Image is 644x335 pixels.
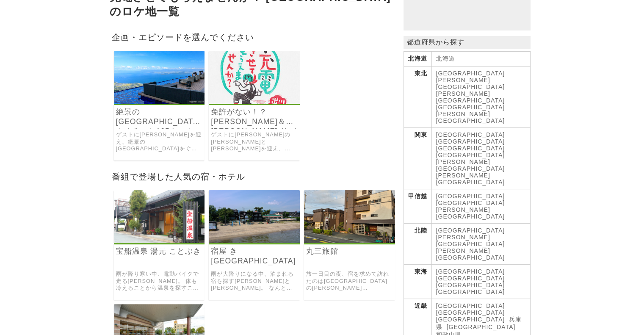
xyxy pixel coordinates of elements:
[436,70,505,77] a: [GEOGRAPHIC_DATA]
[404,66,431,128] th: 東北
[404,224,431,265] th: 北陸
[436,309,505,316] a: [GEOGRAPHIC_DATA]
[436,172,490,179] a: [PERSON_NAME]
[436,145,505,152] a: [GEOGRAPHIC_DATA]
[436,199,505,206] a: [GEOGRAPHIC_DATA]
[436,316,505,323] a: [GEOGRAPHIC_DATA]
[211,246,298,266] a: 宿屋 き[GEOGRAPHIC_DATA]
[110,169,399,184] h2: 番組で登場した人気の宿・ホテル
[436,247,505,261] a: [PERSON_NAME][GEOGRAPHIC_DATA]
[436,131,505,138] a: [GEOGRAPHIC_DATA]
[404,52,431,66] th: 北海道
[436,104,505,111] a: [GEOGRAPHIC_DATA]
[116,246,203,256] a: 宝船温泉 湯元 ことぶき
[436,206,505,220] a: [PERSON_NAME][GEOGRAPHIC_DATA]
[436,282,505,288] a: [GEOGRAPHIC_DATA]
[436,227,505,234] a: [GEOGRAPHIC_DATA]
[114,98,205,105] a: 出川哲朗の充電させてもらえませんか？ チョイと絶景の琵琶湖をぐるっと125キロ！ 待ってろひこにゃん！ ゴールは人気の”彦根城”ですがいとうあさこが大暴走！？ヤバいよ²SP
[306,246,393,256] a: 丸三旅館
[436,77,505,90] a: [PERSON_NAME][GEOGRAPHIC_DATA]
[114,51,205,104] img: 出川哲朗の充電させてもらえませんか？ チョイと絶景の琵琶湖をぐるっと125キロ！ 待ってろひこにゃん！ ゴールは人気の”彦根城”ですがいとうあさこが大暴走！？ヤバいよ²SP
[404,265,431,299] th: 東海
[209,98,300,105] a: 出川哲朗の充電させてもらえませんか？ うんまーっ福井県！小浜からサバ街道を125㌔！チョイと琵琶湖畔ぬけて”世界遺産”下鴨神社へ！アンジャ児嶋は絶好調ですが一茂さんがまさかの⁉でヤバいよ²SP
[114,237,205,244] a: 宝船温泉 湯元 ことぶき
[436,158,505,172] a: [PERSON_NAME][GEOGRAPHIC_DATA]
[116,107,203,127] a: 絶景の[GEOGRAPHIC_DATA]をぐるっと125キロ！
[436,275,505,282] a: [GEOGRAPHIC_DATA]
[436,288,505,295] a: [GEOGRAPHIC_DATA]
[211,107,298,127] a: 免許がない！？[PERSON_NAME]＆[PERSON_NAME] サバ街道SP
[209,190,300,243] img: 宿屋 きよみ荘
[436,179,505,185] a: [GEOGRAPHIC_DATA]
[436,55,455,62] a: 北海道
[447,324,516,330] a: [GEOGRAPHIC_DATA]
[436,90,505,104] a: [PERSON_NAME][GEOGRAPHIC_DATA]
[436,234,505,247] a: [PERSON_NAME][GEOGRAPHIC_DATA]
[209,237,300,244] a: 宿屋 きよみ荘
[116,131,203,152] a: ゲストに[PERSON_NAME]を迎え、絶景の[GEOGRAPHIC_DATA]をぐるっと周り、[GEOGRAPHIC_DATA]を目指す旅。
[211,131,298,152] a: ゲストに[PERSON_NAME]の[PERSON_NAME]と[PERSON_NAME]を迎え、[PERSON_NAME][GEOGRAPHIC_DATA]の[PERSON_NAME]から[G...
[306,271,393,292] a: 旅一日目の夜、宿を求めて訪れたのは[GEOGRAPHIC_DATA]の[PERSON_NAME][GEOGRAPHIC_DATA]にある「丸三旅館」でした。 [GEOGRAPHIC_DATA]線...
[436,193,505,199] a: [GEOGRAPHIC_DATA]
[116,271,203,292] a: 雨が降り寒い中、電動バイクで走る[PERSON_NAME]。 体も冷えることから温泉を探すことに。 そこで見つけた温泉が「宝船温泉 湯元 ことぶき」でした。 さっそく日帰り温泉で人っ風呂。 風呂...
[436,152,505,158] a: [GEOGRAPHIC_DATA]
[436,268,505,275] a: [GEOGRAPHIC_DATA]
[211,271,298,292] a: 雨が大降りになる中、泊まれる宿を探す[PERSON_NAME]と[PERSON_NAME]。 なんとかたどり着いて泊まれることになったのが「宿屋 [PERSON_NAME]荘」でした。 ディレク...
[304,190,395,243] img: 丸三旅館
[114,190,205,243] img: 宝船温泉 湯元 ことぶき
[404,128,431,189] th: 関東
[110,30,399,44] h2: 企画・エピソードを選んでください
[404,36,531,49] p: 都道府県から探す
[209,51,300,104] img: 出川哲朗の充電させてもらえませんか？ うんまーっ福井県！小浜からサバ街道を125㌔！チョイと琵琶湖畔ぬけて”世界遺産”下鴨神社へ！アンジャ児嶋は絶好調ですが一茂さんがまさかの⁉でヤバいよ²SP
[436,302,505,309] a: [GEOGRAPHIC_DATA]
[304,237,395,244] a: 丸三旅館
[404,189,431,224] th: 甲信越
[436,111,505,124] a: [PERSON_NAME][GEOGRAPHIC_DATA]
[436,138,505,145] a: [GEOGRAPHIC_DATA]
